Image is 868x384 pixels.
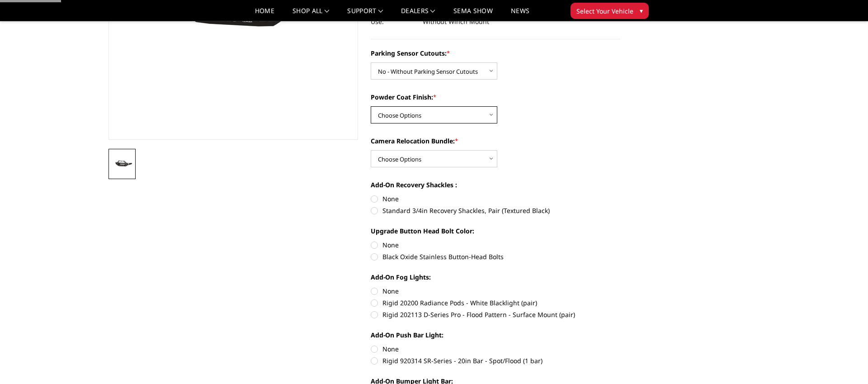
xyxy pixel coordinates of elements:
[371,206,620,215] label: Standard 3/4in Recovery Shackles, Pair (Textured Black)
[371,272,620,282] label: Add-On Fog Lights:
[371,330,620,340] label: Add-On Push Bar Light:
[640,6,643,15] span: ▾
[111,159,133,170] img: 2024-2025 Chevrolet 2500-3500 - Freedom Series - Sport Front Bumper (non-winch)
[423,14,489,30] dd: Without Winch Mount
[371,298,620,308] label: Rigid 20200 Radiance Pods - White Blacklight (pair)
[371,14,416,30] dt: Use:
[347,8,383,21] a: Support
[371,194,620,204] label: None
[401,8,435,21] a: Dealers
[371,286,620,296] label: None
[453,8,493,21] a: SEMA Show
[823,341,868,384] iframe: Chat Widget
[571,3,649,19] button: Select Your Vehicle
[511,8,529,21] a: News
[371,180,620,190] label: Add-On Recovery Shackles :
[371,252,620,261] label: Black Oxide Stainless Button-Head Bolts
[371,356,620,365] label: Rigid 920314 SR-Series - 20in Bar - Spot/Flood (1 bar)
[371,226,620,236] label: Upgrade Button Head Bolt Color:
[371,92,620,102] label: Powder Coat Finish:
[292,8,329,21] a: shop all
[371,48,620,58] label: Parking Sensor Cutouts:
[371,136,620,146] label: Camera Relocation Bundle:
[371,240,620,250] label: None
[371,344,620,354] label: None
[576,6,633,16] span: Select Your Vehicle
[255,8,274,21] a: Home
[371,310,620,319] label: Rigid 202113 D-Series Pro - Flood Pattern - Surface Mount (pair)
